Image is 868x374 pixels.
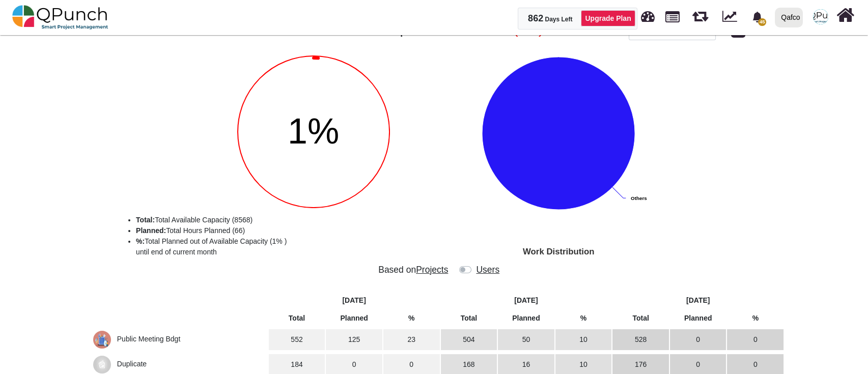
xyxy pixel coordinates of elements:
[12,2,108,33] img: qpunch-sp.fa6292f.png
[288,111,339,151] span: 1%
[612,294,783,307] th: [DATE]
[475,265,500,275] h5: Users
[441,52,860,255] div: Work Distribution. Highcharts interactive chart.
[727,311,783,325] th: %
[93,331,111,349] img: 00dd477b-1712-4f86-adbf-52a0246786b1.png
[758,18,766,26] span: 45
[326,311,382,325] th: Planned
[717,1,746,34] div: Dynamic Report
[836,6,854,25] i: Home
[269,329,325,350] td: 552
[136,236,462,257] li: Total Planned out of Available Capacity (1% ) until end of current month
[136,215,462,225] li: Total Available Capacity (8568)
[555,311,612,325] th: %
[771,1,807,34] a: Qafco
[383,311,440,325] th: %
[665,7,680,22] span: Projects
[117,335,181,343] span: Public Meeting Bdgt
[523,247,594,256] text: Work Distribution
[368,265,459,275] h5: Based on
[441,294,612,307] th: [DATE]
[136,216,155,224] b: Total:
[383,329,440,350] td: 23
[555,329,612,350] td: 10
[416,265,448,275] span: Projects
[781,9,800,26] div: Qafco
[498,311,554,325] th: Planned
[748,8,766,26] div: Notification
[136,226,166,235] b: Planned:
[631,195,647,201] text: Others
[482,57,635,210] path: Others, 133%. Workload.
[612,311,669,325] th: Total
[641,6,655,21] span: Dashboard
[692,5,708,22] span: Iteration
[545,16,572,23] span: Days Left
[528,13,543,23] span: 862
[269,311,325,325] th: Total
[807,1,834,33] a: avatar
[752,12,763,22] svg: bell fill
[670,311,726,325] th: Planned
[136,225,462,236] li: Total Hours Planned (66)
[746,1,771,33] a: bell fill45
[117,360,147,368] span: Duplicate
[93,356,111,373] img: noimage.061eb95.jpg
[498,329,554,350] td: 50
[670,329,726,350] td: 0
[269,294,440,307] th: [DATE]
[727,329,783,350] td: 0
[612,329,669,350] td: 528
[441,52,860,255] svg: Interactive chart
[441,329,497,350] td: 504
[813,9,828,24] span: (QPunch)
[136,237,145,245] b: %:
[326,329,382,350] td: 125
[813,9,828,24] img: avatar
[441,311,497,325] th: Total
[581,10,635,26] a: Upgrade Plan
